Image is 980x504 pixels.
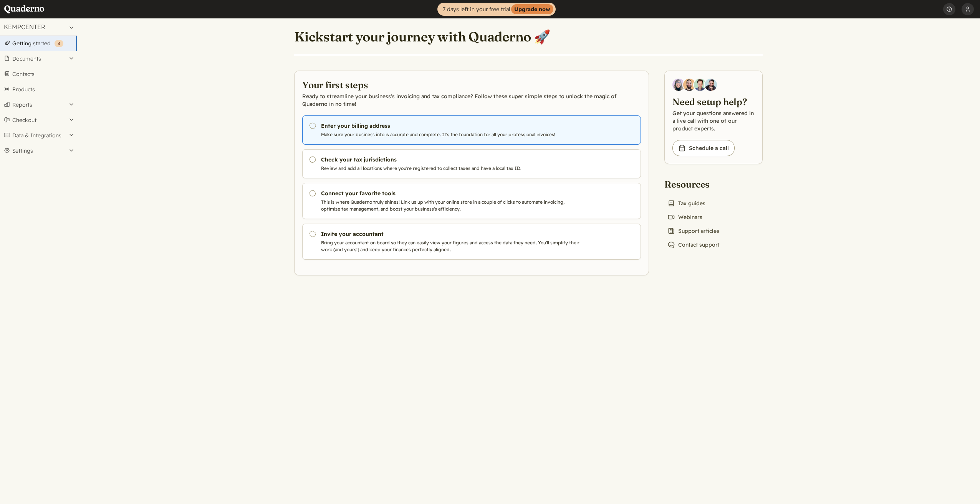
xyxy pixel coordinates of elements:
[672,109,755,132] p: Get your questions answered in a live call with one of our product experts.
[302,183,641,219] a: Connect your favorite tools This is where Quaderno truly shines! Link us up with your online stor...
[664,178,723,190] h2: Resources
[321,131,583,138] p: Make sure your business info is accurate and complete. It's the foundation for all your professio...
[321,239,583,253] p: Bring your accountant on board so they can easily view your figures and access the data they need...
[302,115,641,145] a: Enter your billing address Make sure your business info is accurate and complete. It's the founda...
[664,198,709,209] a: Tax guides
[321,199,583,212] p: This is where Quaderno truly shines! Link us up with your online store in a couple of clicks to a...
[302,79,641,91] h2: Your first steps
[437,3,556,16] a: 7 days left in your free trialUpgrade now
[664,212,705,222] a: Webinars
[302,224,641,260] a: Invite your accountant Bring your accountant on board so they can easily view your figures and ac...
[58,41,60,46] span: 4
[302,149,641,178] a: Check your tax jurisdictions Review and add all locations where you're registered to collect taxe...
[321,156,583,163] h3: Check your tax jurisdictions
[294,28,550,45] h1: Kickstart your journey with Quaderno 🚀
[672,96,755,108] h2: Need setup help?
[683,79,695,91] img: Jairo Fumero, Account Executive at Quaderno
[321,189,583,197] h3: Connect your favorite tools
[321,230,583,238] h3: Invite your accountant
[321,165,583,172] p: Review and add all locations where you're registered to collect taxes and have a local tax ID.
[694,79,706,91] img: Ivo Oltmans, Business Developer at Quaderno
[302,92,641,108] p: Ready to streamline your business's invoicing and tax compliance? Follow these super simple steps...
[321,122,583,130] h3: Enter your billing address
[672,140,735,156] a: Schedule a call
[664,239,723,250] a: Contact support
[705,79,717,91] img: Javier Rubio, DevRel at Quaderno
[664,226,722,236] a: Support articles
[511,4,553,14] strong: Upgrade now
[672,79,685,91] img: Diana Carrasco, Account Executive at Quaderno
